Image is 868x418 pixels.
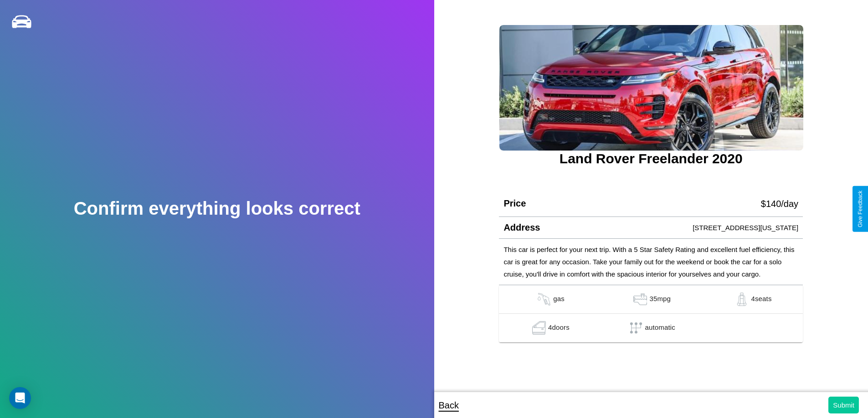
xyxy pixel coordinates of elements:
[439,397,459,413] p: Back
[857,191,863,227] div: Give Feedback
[553,292,565,306] p: gas
[499,151,803,166] h3: Land Rover Freelander 2020
[9,387,31,409] div: Open Intercom Messenger
[499,285,803,342] table: simple table
[631,292,649,306] img: gas
[828,397,859,413] button: Submit
[503,198,526,209] h4: Price
[761,196,798,212] p: $ 140 /day
[503,222,540,233] h4: Address
[535,292,553,306] img: gas
[649,292,671,306] p: 35 mpg
[530,321,548,335] img: gas
[693,222,798,234] p: [STREET_ADDRESS][US_STATE]
[503,243,798,280] p: This car is perfect for your next trip. With a 5 Star Safety Rating and excellent fuel efficiency...
[645,321,675,335] p: automatic
[733,292,751,306] img: gas
[548,321,570,335] p: 4 doors
[74,198,360,219] h2: Confirm everything looks correct
[751,292,771,306] p: 4 seats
